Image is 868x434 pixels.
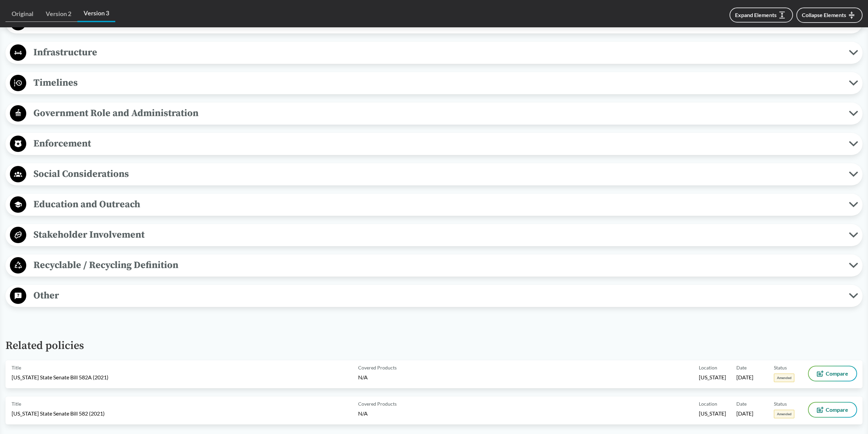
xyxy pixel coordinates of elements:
button: Stakeholder Involvement [8,226,860,244]
span: [US_STATE] State Senate Bill 582A (2021) [12,374,108,381]
span: Compare [826,407,848,412]
button: Recyclable / Recycling Definition [8,257,860,274]
span: Enforcement [26,136,849,151]
button: Collapse Elements [796,8,863,23]
button: Compare [809,366,856,381]
span: Timelines [26,75,849,90]
span: Location [699,364,717,371]
span: Stakeholder Involvement [26,227,849,242]
a: Version 3 [77,5,115,22]
button: Compare [809,403,856,417]
span: Social Considerations [26,166,849,182]
span: Location [699,400,717,407]
button: Enforcement [8,135,860,153]
span: [US_STATE] State Senate Bill 582 (2021) [12,410,105,417]
button: Other [8,287,860,305]
a: Version 2 [40,6,77,22]
span: Other [26,288,849,303]
span: N/A [358,374,368,380]
button: Infrastructure [8,44,860,61]
button: Timelines [8,74,860,92]
span: [US_STATE] [699,374,726,381]
span: Education and Outreach [26,197,849,212]
span: Covered Products [358,400,397,407]
button: Expand Elements [730,8,793,23]
button: Social Considerations [8,166,860,183]
span: Title [12,400,21,407]
span: Amended [774,410,794,418]
span: Status [774,364,787,371]
span: Date [736,364,747,371]
span: [DATE] [736,410,753,417]
span: Government Role and Administration [26,106,849,121]
span: [US_STATE] [699,410,726,417]
span: N/A [358,410,368,417]
span: Title [12,364,21,371]
span: Status [774,400,787,407]
span: Date [736,400,747,407]
span: Compare [826,371,848,376]
span: Covered Products [358,364,397,371]
span: Recyclable / Recycling Definition [26,257,849,273]
h2: Related policies [5,323,863,352]
button: Education and Outreach [8,196,860,213]
span: [DATE] [736,374,753,381]
span: Infrastructure [26,45,849,60]
span: Amended [774,374,794,382]
button: Government Role and Administration [8,105,860,122]
a: Original [5,6,40,22]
